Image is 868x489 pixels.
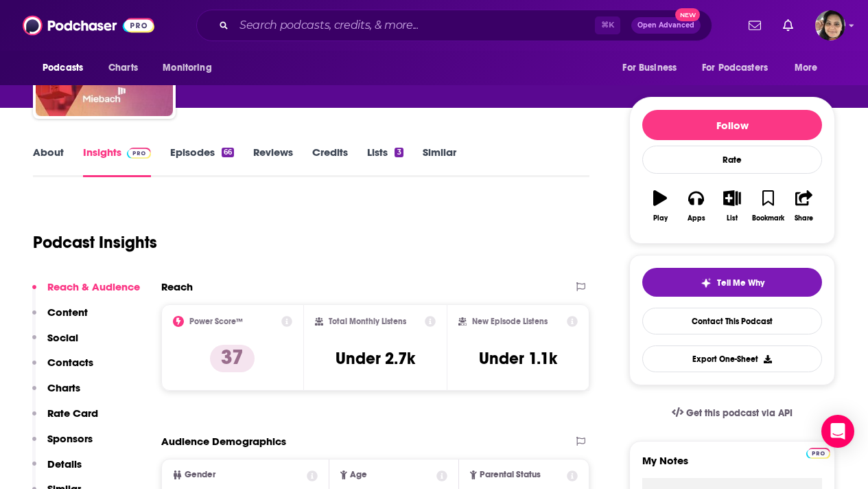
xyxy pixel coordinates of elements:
p: Rate Card [47,407,98,420]
a: InsightsPodchaser Pro [83,146,151,177]
button: tell me why sparkleTell Me Why [642,268,822,297]
img: Podchaser Pro [127,148,151,159]
h2: Audience Demographics [161,435,286,448]
a: Credits [312,146,348,177]
span: New [675,8,700,21]
span: Tell Me Why [717,277,764,288]
button: Show profile menu [815,10,845,41]
img: Podchaser Pro [806,448,830,459]
label: My Notes [642,454,822,478]
button: Play [642,181,678,231]
div: Share [795,214,813,223]
h2: Total Monthly Listens [329,317,406,326]
button: Rate Card [32,407,98,432]
button: Contacts [32,356,93,381]
a: Get this podcast via API [661,396,804,430]
h3: Under 1.1k [479,348,557,369]
div: 66 [222,148,234,157]
div: Play [653,214,668,223]
img: tell me why sparkle [701,277,712,288]
span: For Podcasters [702,58,768,78]
div: List [727,214,738,223]
div: Search podcasts, credits, & more... [196,10,712,41]
button: Details [32,457,82,483]
button: List [714,181,750,231]
p: Content [47,306,88,319]
p: Charts [47,381,80,394]
button: Sponsors [32,432,93,457]
span: Charts [108,58,138,78]
a: Charts [99,55,146,81]
button: Social [32,331,78,356]
a: Similar [423,146,456,177]
button: open menu [693,55,788,81]
span: More [795,58,818,78]
img: User Profile [815,10,845,41]
a: About [33,146,64,177]
a: Contact This Podcast [642,308,822,334]
div: Rate [642,146,822,174]
button: Export One-Sheet [642,345,822,372]
button: open menu [785,55,835,81]
span: Logged in as shelbyjanner [815,10,845,41]
button: Bookmark [750,181,786,231]
button: Open AdvancedNew [631,17,701,34]
a: Show notifications dropdown [777,14,799,37]
p: 37 [210,345,255,372]
button: Follow [642,110,822,140]
button: Content [32,306,88,331]
span: Age [350,470,367,479]
h2: Power Score™ [189,317,243,326]
p: Reach & Audience [47,280,140,293]
p: Details [47,457,82,470]
h3: Under 2.7k [336,348,415,369]
a: Show notifications dropdown [743,14,766,37]
img: Podchaser - Follow, Share and Rate Podcasts [23,12,154,38]
button: Charts [32,381,80,407]
button: open menu [33,55,101,81]
a: Pro website [806,446,830,459]
div: Bookmark [752,214,784,223]
p: Social [47,331,78,344]
span: Get this podcast via API [686,407,793,419]
button: Share [786,181,822,231]
span: Open Advanced [637,22,694,29]
div: Apps [688,214,705,223]
button: open menu [153,55,229,81]
p: Contacts [47,356,93,369]
button: open menu [613,55,694,81]
input: Search podcasts, credits, & more... [234,14,595,36]
span: ⌘ K [595,16,620,34]
h1: Podcast Insights [33,232,157,253]
p: Sponsors [47,432,93,445]
h2: Reach [161,280,193,293]
div: 3 [395,148,403,157]
span: Parental Status [480,470,541,479]
a: Lists3 [367,146,403,177]
h2: New Episode Listens [472,317,548,326]
a: Reviews [253,146,293,177]
span: Gender [185,470,215,479]
span: For Business [622,58,677,78]
button: Apps [678,181,714,231]
button: Reach & Audience [32,280,140,306]
span: Podcasts [43,58,83,78]
a: Episodes66 [170,146,234,177]
span: Monitoring [163,58,211,78]
div: Open Intercom Messenger [821,415,854,448]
